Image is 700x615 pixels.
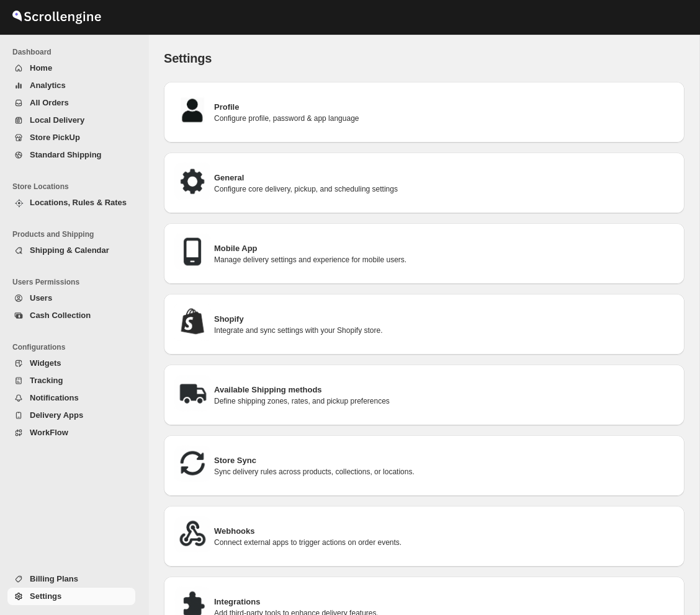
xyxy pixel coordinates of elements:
[30,393,79,402] span: Notifications
[30,98,69,107] span: All Orders
[30,591,61,601] span: Settings
[30,311,91,320] span: Cash Collection
[7,290,135,307] button: Users
[214,113,675,123] p: Configure profile, password & app language
[30,133,80,142] span: Store PickUp
[214,525,675,538] h3: Webhooks
[12,182,140,192] span: Store Locations
[214,313,675,325] h3: Shopify
[7,407,135,424] button: Delivery Apps
[7,307,135,324] button: Cash Collection
[30,115,84,125] span: Local Delivery
[7,570,135,588] button: Billing Plans
[30,376,63,385] span: Tracking
[214,172,675,184] h3: General
[214,101,675,113] h3: Profile
[214,184,675,194] p: Configure core delivery, pickup, and scheduling settings
[30,150,102,159] span: Standard Shipping
[7,60,135,77] button: Home
[174,445,211,482] img: Store Sync
[7,588,135,605] button: Settings
[174,233,211,270] img: Mobile App
[30,574,78,583] span: Billing Plans
[12,47,140,57] span: Dashboard
[214,467,675,477] p: Sync delivery rules across products, collections, or locations.
[30,246,109,255] span: Shipping & Calendar
[174,516,211,553] img: Webhooks
[7,424,135,441] button: WorkFlow
[214,538,675,547] p: Connect external apps to trigger actions on order events.
[7,77,135,94] button: Analytics
[174,92,211,129] img: Profile
[214,396,675,406] p: Define shipping zones, rates, and pickup preferences
[7,389,135,407] button: Notifications
[214,596,675,608] h3: Integrations
[214,384,675,396] h3: Available Shipping methods
[214,255,675,265] p: Manage delivery settings and experience for mobile users.
[30,293,52,303] span: Users
[7,355,135,372] button: Widgets
[7,372,135,389] button: Tracking
[164,51,212,65] span: Settings
[30,428,68,437] span: WorkFlow
[30,63,52,73] span: Home
[214,454,675,467] h3: Store Sync
[214,242,675,255] h3: Mobile App
[30,410,83,420] span: Delivery Apps
[12,277,140,287] span: Users Permissions
[7,94,135,112] button: All Orders
[7,194,135,211] button: Locations, Rules & Rates
[12,342,140,352] span: Configurations
[174,304,211,341] img: Shopify
[174,374,211,412] img: Available Shipping methods
[12,229,140,239] span: Products and Shipping
[30,198,127,207] span: Locations, Rules & Rates
[214,325,675,335] p: Integrate and sync settings with your Shopify store.
[30,358,61,368] span: Widgets
[7,242,135,259] button: Shipping & Calendar
[30,81,66,90] span: Analytics
[174,162,211,200] img: General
